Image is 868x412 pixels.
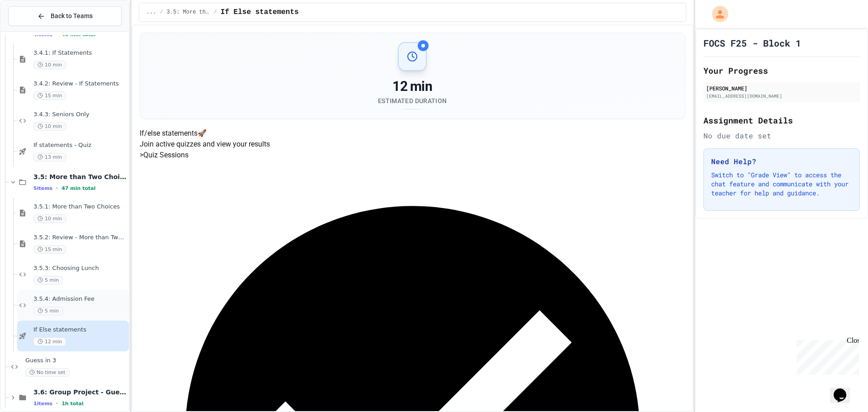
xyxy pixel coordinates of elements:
[167,9,210,16] span: 3.5: More than Two Choices
[711,170,852,198] p: Switch to "Grade View" to access the chat feature and communicate with your teacher for help and ...
[33,153,66,161] span: 13 min
[378,96,447,105] div: Estimated Duration
[33,173,127,181] span: 3.5: More than Two Choices
[33,234,127,242] span: 3.5.2: Review - More than Two Choices
[378,78,447,95] div: 12 min
[33,111,127,118] span: 3.4.3: Seniors Only
[830,376,859,403] iframe: chat widget
[706,84,857,92] div: [PERSON_NAME]
[33,185,52,191] span: 5 items
[61,185,95,191] span: 47 min total
[8,6,122,26] button: Back to Teams
[160,9,163,16] span: /
[33,91,66,100] span: 15 min
[140,128,685,139] h4: If/else statements 🚀
[33,80,127,88] span: 3.4.2: Review - If Statements
[33,326,127,334] span: If Else statements
[33,401,52,407] span: 1 items
[140,150,685,161] h5: > Quiz Sessions
[56,400,58,407] span: •
[706,93,857,99] div: [EMAIL_ADDRESS][DOMAIN_NAME]
[703,4,731,24] div: My Account
[703,114,860,127] h2: Assignment Details
[51,11,93,21] span: Back to Teams
[33,265,127,272] span: 3.5.3: Choosing Lunch
[703,37,801,49] h1: FOCS F25 - Block 1
[33,49,127,57] span: 3.4.1: If Statements
[33,337,66,346] span: 12 min
[33,388,127,396] span: 3.6: Group Project - Guess your Classmates!
[33,307,63,315] span: 5 min
[56,185,58,192] span: •
[221,7,299,18] span: If Else statements
[703,64,860,77] h2: Your Progress
[33,214,66,223] span: 10 min
[146,9,156,16] span: ...
[703,130,860,141] div: No due date set
[33,142,127,149] span: If statements - Quiz
[711,156,852,167] h3: Need Help?
[61,401,84,407] span: 1h total
[25,357,127,365] span: Guess in 3
[33,61,66,69] span: 10 min
[793,336,859,375] iframe: chat widget
[214,9,217,16] span: /
[33,245,66,254] span: 15 min
[140,139,685,150] p: Join active quizzes and view your results
[33,122,66,131] span: 10 min
[33,276,63,284] span: 5 min
[33,203,127,211] span: 3.5.1: More than Two Choices
[33,295,127,303] span: 3.5.4: Admission Fee
[25,368,70,377] span: No time set
[4,4,62,57] div: Chat with us now!Close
